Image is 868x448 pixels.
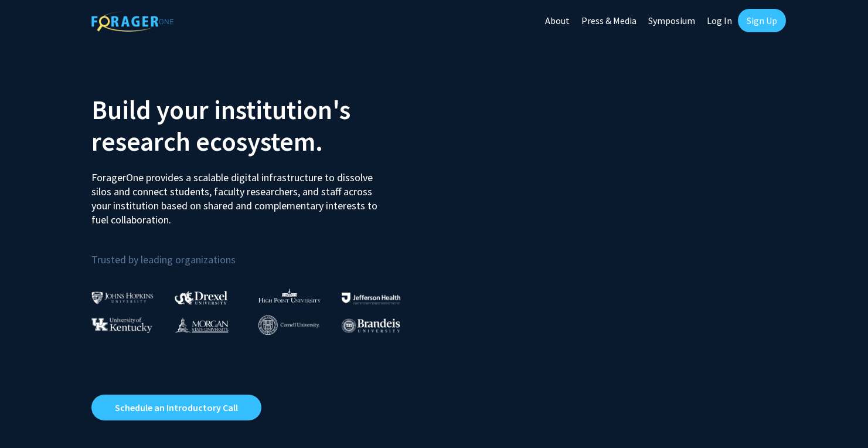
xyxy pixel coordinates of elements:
p: ForagerOne provides a scalable digital infrastructure to dissolve silos and connect students, fac... [91,162,386,227]
img: Thomas Jefferson University [342,293,400,304]
img: Brandeis University [342,318,400,333]
img: Johns Hopkins University [91,291,154,304]
a: Opens in a new tab [91,395,261,420]
img: University of Kentucky [91,317,152,333]
h2: Build your institution's research ecosystem. [91,94,426,157]
img: Morgan State University [175,317,229,332]
img: Drexel University [175,291,227,304]
img: Cornell University [258,315,319,335]
img: ForagerOne Logo [91,11,173,32]
img: High Point University [258,289,321,303]
p: Trusted by leading organizations [91,236,426,269]
a: Sign Up [738,9,786,32]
